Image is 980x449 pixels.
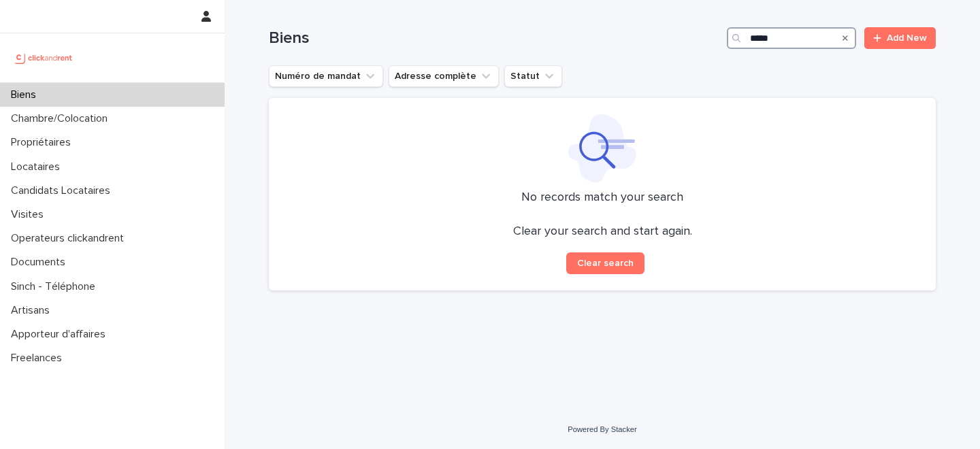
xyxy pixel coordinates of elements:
[269,65,383,87] button: Numéro de mandat
[5,88,47,101] p: Biens
[864,27,936,49] a: Add New
[5,352,73,365] p: Freelances
[5,161,71,173] p: Locataires
[504,65,562,87] button: Statut
[577,259,634,268] span: Clear search
[285,190,919,205] p: No records match your search
[5,208,54,221] p: Visites
[568,425,636,433] a: Powered By Stacker
[5,328,116,341] p: Apporteur d'affaires
[389,65,499,87] button: Adresse complète
[513,224,692,239] p: Clear your search and start again.
[5,184,121,197] p: Candidats Locataires
[5,232,135,245] p: Operateurs clickandrent
[727,27,856,49] input: Search
[5,112,118,125] p: Chambre/Colocation
[5,280,106,293] p: Sinch - Téléphone
[5,256,76,269] p: Documents
[11,44,77,71] img: UCB0brd3T0yccxBKYDjQ
[5,136,82,149] p: Propriétaires
[887,33,927,43] span: Add New
[269,29,721,48] h1: Biens
[5,304,61,317] p: Artisans
[566,252,644,274] button: Clear search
